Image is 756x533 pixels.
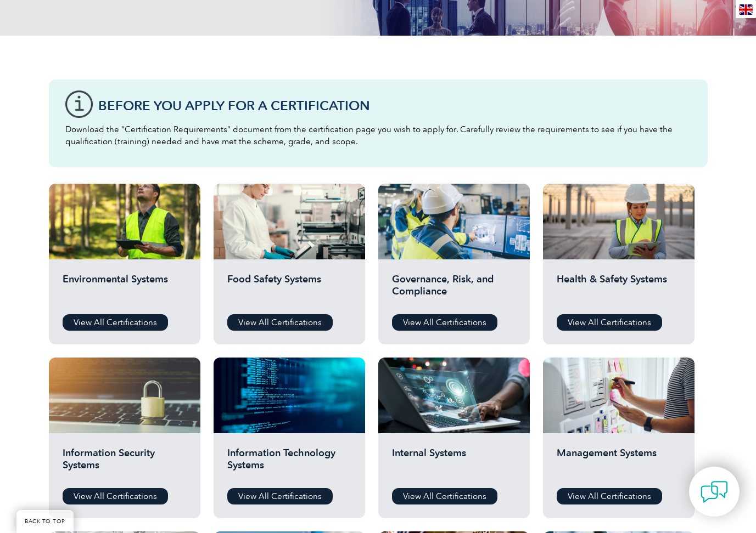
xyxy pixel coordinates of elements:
a: View All Certifications [63,314,168,331]
a: View All Certifications [557,488,662,504]
h2: Information Security Systems [63,447,187,480]
h2: Information Technology Systems [227,447,351,480]
h2: Environmental Systems [63,273,187,306]
h3: Before You Apply For a Certification [98,99,691,112]
p: Download the “Certification Requirements” document from the certification page you wish to apply ... [65,123,691,148]
h2: Internal Systems [392,447,516,480]
h2: Health & Safety Systems [557,273,681,306]
img: contact-chat.png [701,478,728,506]
a: View All Certifications [227,488,333,504]
a: BACK TO TOP [16,510,74,533]
a: View All Certifications [63,488,168,504]
h2: Food Safety Systems [227,273,351,306]
a: View All Certifications [557,314,662,331]
a: View All Certifications [392,488,497,504]
img: en [739,4,753,15]
a: View All Certifications [392,314,497,331]
a: View All Certifications [227,314,333,331]
h2: Governance, Risk, and Compliance [392,273,516,306]
h2: Management Systems [557,447,681,480]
